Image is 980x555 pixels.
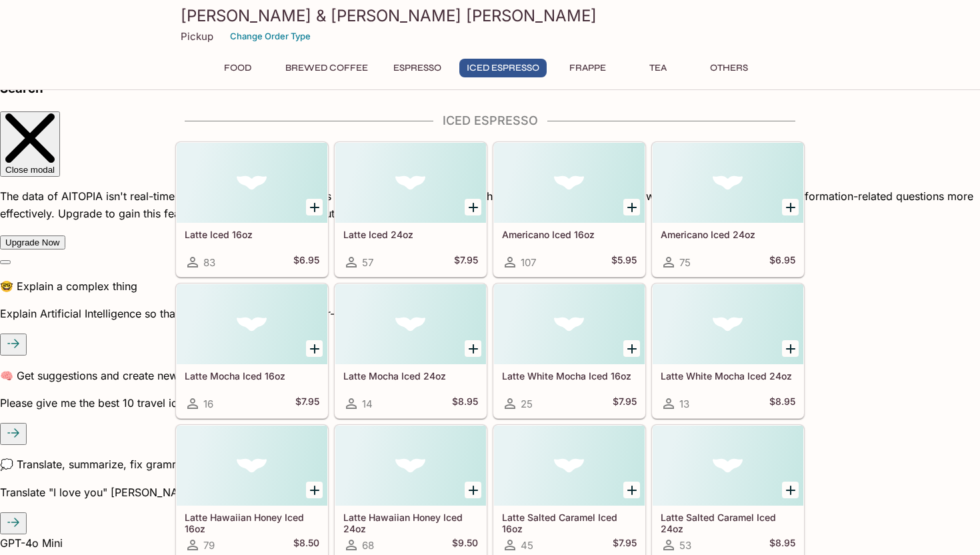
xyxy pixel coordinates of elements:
[661,229,795,240] h5: Americano Iced 24oz
[306,482,323,498] button: Add Latte Hawaiian Honey Iced 16oz
[493,284,645,418] a: Latte White Mocha Iced 16oz25$7.95
[343,229,478,240] h5: Latte Iced 24oz
[769,254,795,270] h5: $6.95
[185,370,319,382] h5: Latte Mocha Iced 16oz
[293,254,319,270] h5: $6.95
[5,165,55,175] span: Close modal
[335,284,487,418] a: Latte Mocha Iced 24oz14$8.95
[185,512,319,534] h5: Latte Hawaiian Honey Iced 16oz
[623,340,640,357] button: Add Latte White Mocha Iced 16oz
[628,59,688,77] button: Tea
[306,340,323,357] button: Add Latte Mocha Iced 16oz
[203,398,213,410] span: 16
[769,537,795,553] h5: $8.95
[465,340,481,357] button: Add Latte Mocha Iced 24oz
[343,370,478,382] h5: Latte Mocha Iced 24oz
[386,59,449,77] button: Espresso
[181,5,799,26] h3: [PERSON_NAME] & [PERSON_NAME] [PERSON_NAME]
[611,254,637,270] h5: $5.95
[175,113,805,128] h4: Iced Espresso
[557,59,617,77] button: Frappe
[465,199,481,215] button: Add Latte Iced 24oz
[782,340,799,357] button: Add Latte White Mocha Iced 24oz
[653,426,803,506] div: Latte Salted Caramel Iced 24oz
[176,142,328,277] a: Latte Iced 16oz83$6.95
[465,482,481,498] button: Add Latte Hawaiian Honey Iced 24oz
[661,512,795,534] h5: Latte Salted Caramel Iced 24oz
[293,537,319,553] h5: $8.50
[494,143,645,223] div: Americano Iced 16oz
[699,59,759,77] button: Others
[653,284,803,364] div: Latte White Mocha Iced 24oz
[661,370,795,382] h5: Latte White Mocha Iced 24oz
[679,539,691,552] span: 53
[613,537,637,553] h5: $7.95
[782,199,799,215] button: Add Americano Iced 24oz
[335,284,486,364] div: Latte Mocha Iced 24oz
[459,59,547,77] button: Iced Espresso
[679,256,691,269] span: 75
[502,370,637,382] h5: Latte White Mocha Iced 16oz
[679,398,689,410] span: 13
[177,284,327,364] div: Latte Mocha Iced 16oz
[362,398,373,410] span: 14
[176,284,328,418] a: Latte Mocha Iced 16oz16$7.95
[362,539,374,552] span: 68
[623,199,640,215] button: Add Americano Iced 16oz
[493,142,645,277] a: Americano Iced 16oz107$5.95
[362,256,373,269] span: 57
[177,426,327,506] div: Latte Hawaiian Honey Iced 16oz
[494,426,645,506] div: Latte Salted Caramel Iced 16oz
[452,396,478,412] h5: $8.95
[177,143,327,223] div: Latte Iced 16oz
[278,59,375,77] button: Brewed Coffee
[203,539,215,552] span: 79
[652,142,804,277] a: Americano Iced 24oz75$6.95
[623,482,640,498] button: Add Latte Salted Caramel Iced 16oz
[185,229,319,240] h5: Latte Iced 16oz
[521,398,533,410] span: 25
[306,199,323,215] button: Add Latte Iced 16oz
[502,229,637,240] h5: Americano Iced 16oz
[335,426,486,506] div: Latte Hawaiian Honey Iced 24oz
[502,512,637,534] h5: Latte Salted Caramel Iced 16oz
[335,143,486,223] div: Latte Iced 24oz
[335,142,487,277] a: Latte Iced 24oz57$7.95
[454,254,478,270] h5: $7.95
[452,537,478,553] h5: $9.50
[494,284,645,364] div: Latte White Mocha Iced 16oz
[653,143,803,223] div: Americano Iced 24oz
[343,512,478,534] h5: Latte Hawaiian Honey Iced 24oz
[652,284,804,418] a: Latte White Mocha Iced 24oz13$8.95
[521,256,536,269] span: 107
[521,539,533,552] span: 45
[203,256,215,269] span: 83
[613,396,637,412] h5: $7.95
[207,59,267,77] button: Food
[224,26,317,47] button: Change Order Type
[782,482,799,498] button: Add Latte Salted Caramel Iced 24oz
[181,30,213,43] p: Pickup
[769,396,795,412] h5: $8.95
[295,396,319,412] h5: $7.95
